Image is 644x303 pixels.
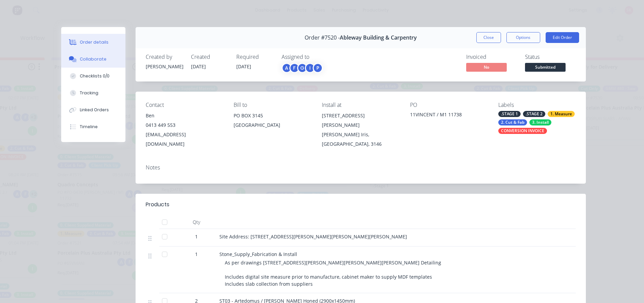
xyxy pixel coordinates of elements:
span: 1 [195,251,198,258]
div: Notes [146,164,576,171]
button: Checklists 0/0 [61,68,125,85]
span: Ableway Building & Carpentry [340,34,417,41]
div: Contact [146,102,223,108]
div: .STAGE 2 [523,111,545,117]
div: Ben0413 449 553[EMAIL_ADDRESS][DOMAIN_NAME] [146,111,223,149]
div: [PERSON_NAME] Iris, [GEOGRAPHIC_DATA], 3146 [322,130,399,149]
div: F [289,63,300,73]
span: Order #7520 - [305,34,340,41]
div: 2. Cut & Fab [498,119,527,125]
button: Order details [61,34,125,51]
div: Status [525,54,576,60]
div: Install at [322,102,399,108]
div: A [282,63,292,73]
div: Collaborate [80,56,106,62]
div: Timeline [80,124,98,130]
span: Submitted [525,63,566,71]
div: Created [191,54,228,60]
button: Close [476,32,501,43]
div: Assigned to [282,54,349,60]
div: 11VINCENT / M1 11738 [410,111,487,120]
div: [EMAIL_ADDRESS][DOMAIN_NAME] [146,130,223,149]
div: [STREET_ADDRESS][PERSON_NAME] [322,111,399,130]
span: Site Address: [STREET_ADDRESS][PERSON_NAME][PERSON_NAME][PERSON_NAME] [219,233,407,240]
button: Collaborate [61,51,125,68]
div: P [313,63,323,73]
div: I [305,63,315,73]
div: G [297,63,307,73]
div: .STAGE 1 [498,111,521,117]
button: Linked Orders [61,101,125,118]
button: Timeline [61,118,125,135]
div: Ben [146,111,223,120]
div: [GEOGRAPHIC_DATA] [234,120,311,130]
div: 0413 449 553 [146,120,223,130]
div: Order details [80,39,109,45]
div: Required [236,54,273,60]
div: Products [146,201,169,209]
div: Qty [176,215,217,229]
span: No [466,63,507,71]
button: Tracking [61,85,125,101]
button: Options [506,32,540,43]
span: [DATE] [236,63,251,70]
div: PO BOX 3145[GEOGRAPHIC_DATA] [234,111,311,133]
div: Created by [146,54,183,60]
div: Invoiced [466,54,517,60]
div: PO [410,102,487,108]
div: 1. Measure [548,111,575,117]
div: Tracking [80,90,98,96]
div: Checklists 0/0 [80,73,110,79]
button: Edit Order [546,32,579,43]
div: PO BOX 3145 [234,111,311,120]
div: Linked Orders [80,107,109,113]
span: 1 [195,233,198,240]
div: CONVERSION INVOICE [498,128,547,134]
span: As per drawings [STREET_ADDRESS][PERSON_NAME][PERSON_NAME][PERSON_NAME] Detailing Includes digita... [225,259,441,287]
div: 3. Install [529,119,551,125]
div: [PERSON_NAME] [146,63,183,70]
button: Submitted [525,63,566,73]
button: AFGIP [282,63,323,73]
div: [STREET_ADDRESS][PERSON_NAME][PERSON_NAME] Iris, [GEOGRAPHIC_DATA], 3146 [322,111,399,149]
span: [DATE] [191,63,206,70]
span: Stone_Supply_Fabrication & Install [219,251,297,257]
div: Bill to [234,102,311,108]
div: Labels [498,102,576,108]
